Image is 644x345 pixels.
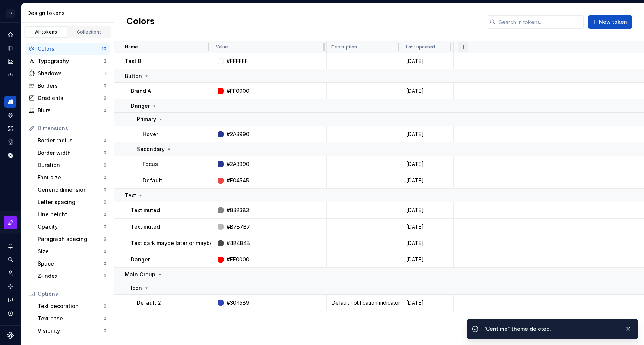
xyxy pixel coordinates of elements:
div: 0 [104,248,107,254]
p: Button [125,72,142,80]
div: Opacity [38,223,104,230]
div: 0 [104,150,107,156]
div: 0 [104,273,107,279]
p: Test B [125,57,141,65]
p: Description [331,44,357,50]
div: Paragraph spacing [38,235,104,243]
button: Search ⌘K [4,254,16,266]
div: All tokens [28,29,65,35]
div: #3045B9 [227,299,249,307]
a: Shadows1 [26,68,110,79]
a: Space0 [35,258,110,270]
div: Blurs [38,107,104,114]
div: Generic dimension [38,186,104,194]
div: Letter spacing [38,198,104,206]
div: [DATE] [402,239,453,247]
p: Icon [131,284,142,292]
a: Typography2 [26,55,110,67]
a: Design tokens [4,96,16,108]
div: Borders [38,82,104,90]
div: Text decoration [38,302,104,310]
div: 0 [104,107,107,113]
div: 1 [105,70,107,76]
div: 0 [104,175,107,181]
a: Colors10 [26,43,110,55]
div: 2 [104,58,107,64]
a: Borders0 [26,80,110,92]
a: Assets [4,123,16,135]
a: Components [4,109,16,121]
div: [DATE] [402,256,453,263]
div: [DATE] [402,160,453,168]
div: 0 [104,236,107,242]
div: #F04545 [227,177,249,184]
p: Default 2 [137,299,161,307]
a: Size0 [35,245,110,257]
div: Default notification indicator color for Therapy. Used to convey unread information. Default noti... [327,299,401,307]
div: Size [38,248,104,255]
span: New token [599,18,627,26]
div: 0 [104,316,107,322]
a: Gradients0 [26,92,110,104]
a: Opacity0 [35,221,110,233]
div: Line height [38,211,104,218]
a: Code automation [4,69,16,81]
a: Line height0 [35,208,110,220]
a: Z-index0 [35,270,110,282]
button: Notifications [4,240,16,252]
button: C [1,5,19,21]
a: Home [4,29,16,41]
button: New token [588,15,632,29]
div: #FFFFFF [227,57,248,65]
a: Analytics [4,56,16,68]
div: 0 [104,303,107,309]
div: [DATE] [402,131,453,138]
p: Last updated [406,44,435,50]
p: Value [216,44,228,50]
a: Data sources [4,150,16,161]
div: 0 [104,187,107,193]
div: 0 [104,224,107,230]
div: #B7B7B7 [227,223,250,230]
div: Colors [38,45,102,53]
div: Text case [38,315,104,322]
p: Text dark maybe later or maybe add it now [131,239,242,247]
div: [DATE] [402,207,453,214]
div: 0 [104,211,107,217]
a: Visibility0 [35,325,110,337]
a: Settings [4,280,16,292]
div: 0 [104,328,107,334]
svg: Supernova Logo [7,332,14,339]
div: Invite team [4,267,16,279]
div: Documentation [4,42,16,54]
div: 0 [104,162,107,168]
p: Secondary [137,145,165,153]
div: 0 [104,95,107,101]
a: Blurs0 [26,104,110,116]
button: Contact support [4,294,16,306]
a: Text decoration0 [35,300,110,312]
div: 0 [104,83,107,89]
div: Collections [71,29,108,35]
div: 0 [104,199,107,205]
div: Z-index [38,272,104,280]
p: Hover [143,131,158,138]
h2: Colors [126,15,155,29]
a: Border width0 [35,147,110,159]
a: Letter spacing0 [35,196,110,208]
div: #4B4B4B [227,239,250,247]
p: Brand A [131,87,151,95]
div: Design tokens [27,9,111,17]
input: Search in tokens... [496,15,584,29]
p: Text muted [131,223,160,230]
div: Visibility [38,327,104,335]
